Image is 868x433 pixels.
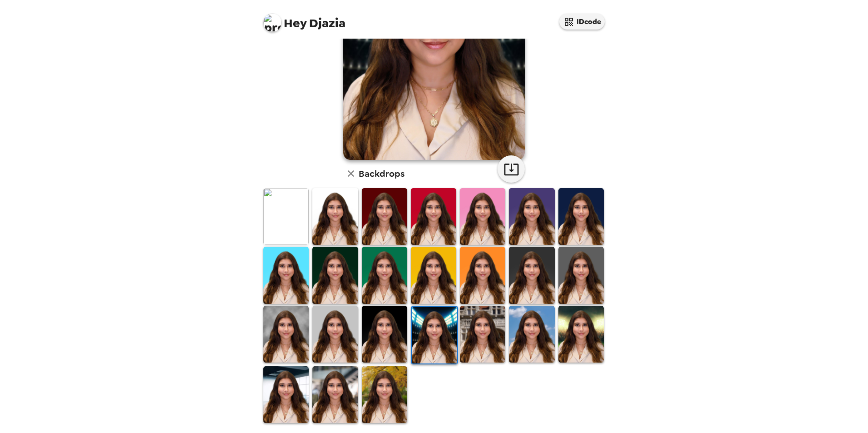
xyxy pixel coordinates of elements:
button: IDcode [559,14,605,30]
span: Hey [284,15,306,31]
img: profile pic [263,14,281,32]
img: Original [263,188,309,245]
h6: Backdrops [359,166,404,181]
span: Djazia [263,9,345,30]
